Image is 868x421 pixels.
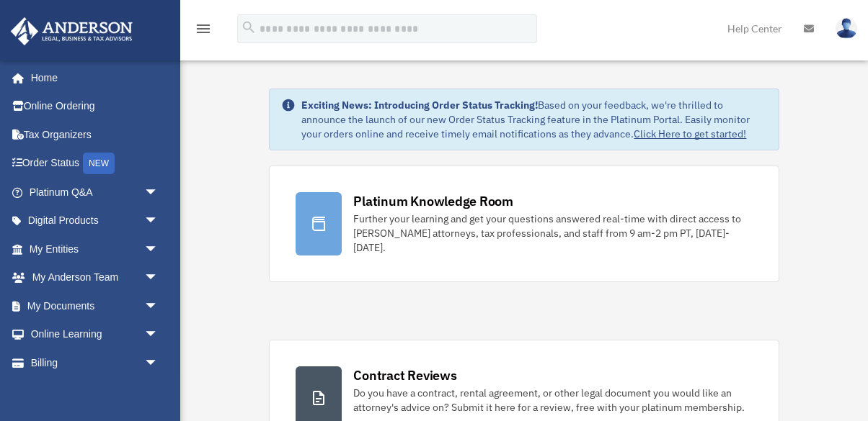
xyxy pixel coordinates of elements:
span: arrow_drop_down [144,178,173,207]
a: Platinum Knowledge Room Further your learning and get your questions answered real-time with dire... [269,166,779,282]
a: Platinum Q&Aarrow_drop_down [10,178,180,207]
a: My Documentsarrow_drop_down [10,291,180,320]
a: menu [195,25,212,37]
a: Tax Organizers [10,120,180,149]
a: My Anderson Teamarrow_drop_down [10,263,180,292]
div: Based on your feedback, we're thrilled to announce the launch of our new Order Status Tracking fe... [301,98,766,141]
img: User Pic [836,18,857,39]
a: Digital Productsarrow_drop_down [10,207,180,235]
span: arrow_drop_down [144,235,173,264]
a: Order StatusNEW [10,149,180,178]
div: Platinum Knowledge Room [353,192,513,210]
a: Billingarrow_drop_down [10,348,180,377]
span: arrow_drop_down [144,320,173,350]
div: Contract Reviews [353,366,456,384]
img: Anderson Advisors Platinum Portal [6,17,137,45]
a: Home [10,63,173,92]
span: arrow_drop_down [144,207,173,236]
a: Online Learningarrow_drop_down [10,320,180,349]
strong: Exciting News: Introducing Order Status Tracking! [301,99,538,112]
span: arrow_drop_down [144,291,173,321]
div: Do you have a contract, rental agreement, or other legal document you would like an attorney's ad... [353,386,752,415]
i: menu [195,20,212,37]
a: Click Here to get started! [634,127,746,140]
span: arrow_drop_down [144,348,173,378]
div: NEW [83,153,115,174]
a: Online Ordering [10,92,180,121]
div: Further your learning and get your questions answered real-time with direct access to [PERSON_NAM... [353,212,752,255]
i: search [241,19,257,35]
a: My Entitiesarrow_drop_down [10,235,180,263]
span: arrow_drop_down [144,263,173,293]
